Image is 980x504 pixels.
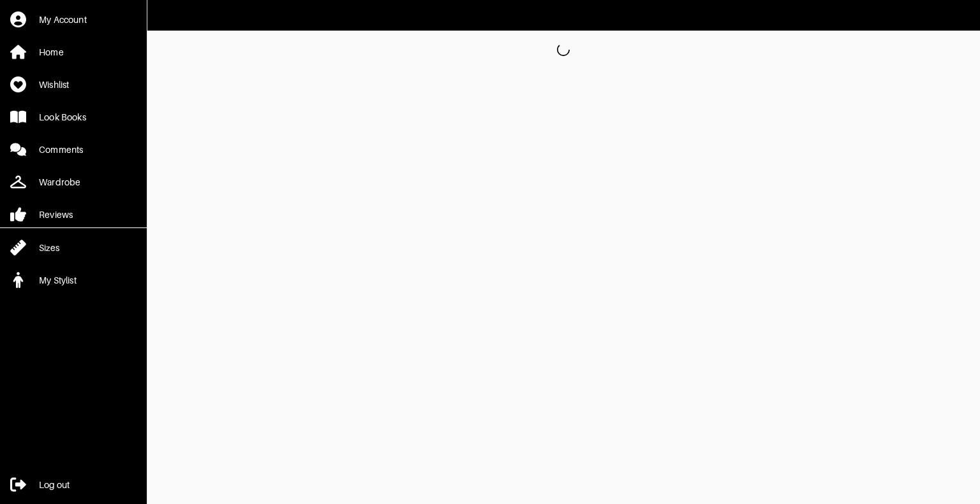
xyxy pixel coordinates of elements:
div: Sizes [39,241,59,254]
div: My Account [39,13,87,26]
div: Wardrobe [39,176,80,189]
div: Reviews [39,208,73,221]
div: Log out [39,479,70,491]
div: Comments [39,143,83,156]
div: Home [39,46,64,59]
div: Look Books [39,111,86,124]
div: My Stylist [39,274,77,287]
div: Wishlist [39,78,69,91]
